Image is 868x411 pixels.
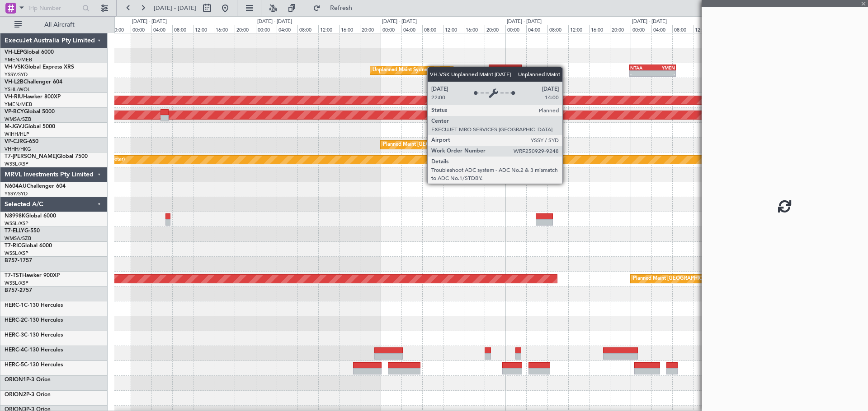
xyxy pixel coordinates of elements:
a: WSSL/XSP [5,220,28,227]
div: Planned Maint [GEOGRAPHIC_DATA] ([GEOGRAPHIC_DATA] Intl) [383,138,534,152]
div: 04:00 [277,25,297,33]
span: VH-RIU [5,94,23,100]
span: HERC-1 [5,303,24,308]
div: 16:00 [589,25,610,33]
a: WSSL/XSP [5,161,28,167]
a: HERC-1C-130 Hercules [5,303,63,308]
span: VP-BCY [5,109,24,115]
div: [DATE] - [DATE] [257,18,292,26]
a: HERC-5C-130 Hercules [5,362,63,368]
a: YMEN/MEB [5,101,32,108]
span: M-JGVJ [5,124,24,129]
a: B757-2757 [5,288,32,293]
div: 20:00 [110,25,131,33]
span: B757-1 [5,258,23,263]
span: N8998K [5,213,25,219]
span: HERC-5 [5,362,24,368]
span: VH-LEP [5,50,23,55]
a: YSHL/WOL [5,86,30,93]
div: 12:00 [193,25,214,33]
span: ORION1 [5,377,26,383]
a: YSSY/SYD [5,71,28,78]
a: T7-TSTHawker 900XP [5,273,60,278]
div: 08:00 [547,25,568,33]
span: HERC-4 [5,347,24,353]
div: 04:00 [401,25,422,33]
a: VH-VSKGlobal Express XRS [5,65,74,70]
input: Trip Number [28,1,80,15]
span: T7-ELLY [5,228,24,234]
div: [DATE] - [DATE] [507,18,542,26]
div: 04:00 [651,25,672,33]
a: WSSL/XSP [5,280,28,286]
span: ORION2 [5,392,26,397]
a: B757-1757 [5,258,32,263]
div: 00:00 [631,25,651,33]
span: B757-2 [5,288,23,293]
div: 16:00 [214,25,235,33]
span: T7-TST [5,273,22,278]
div: 08:00 [297,25,318,33]
div: 12:00 [443,25,464,33]
a: YSSY/SYD [5,190,28,197]
a: ORION1P-3 Orion [5,377,51,383]
div: 04:00 [526,25,547,33]
div: 04:00 [151,25,172,33]
div: 20:00 [235,25,255,33]
span: [DATE] - [DATE] [154,4,196,12]
a: M-JGVJGlobal 5000 [5,124,55,129]
a: ORION2P-3 Orion [5,392,51,397]
div: [DATE] - [DATE] [132,18,167,26]
div: 16:00 [339,25,360,33]
div: [DATE] - [DATE] [382,18,417,26]
a: N604AUChallenger 604 [5,184,66,189]
div: 20:00 [485,25,505,33]
a: VP-BCYGlobal 5000 [5,109,55,115]
div: 00:00 [381,25,401,33]
a: VH-RIUHawker 800XP [5,94,61,100]
a: VH-LEPGlobal 6000 [5,50,54,55]
div: NTAA [630,65,653,70]
div: YMEN [653,65,675,70]
div: 00:00 [131,25,151,33]
span: All Aircraft [24,22,95,28]
a: VHHH/HKG [5,146,31,152]
div: 16:00 [464,25,485,33]
div: 00:00 [256,25,277,33]
div: 12:00 [568,25,589,33]
a: HERC-2C-130 Hercules [5,318,63,323]
button: Refresh [309,1,363,15]
div: 08:00 [422,25,443,33]
a: HERC-4C-130 Hercules [5,347,63,353]
div: Unplanned Maint Sydney ([PERSON_NAME] Intl) [373,64,484,77]
a: VH-L2BChallenger 604 [5,79,62,85]
div: - [630,71,653,76]
div: 12:00 [693,25,714,33]
div: [DATE] - [DATE] [632,18,667,26]
span: VH-L2B [5,79,24,85]
a: WSSL/XSP [5,250,28,257]
div: 12:00 [318,25,339,33]
div: 08:00 [672,25,693,33]
span: VP-CJR [5,139,23,144]
a: YMEN/MEB [5,56,32,63]
span: HERC-3 [5,332,24,338]
a: WMSA/SZB [5,116,31,123]
span: VH-VSK [5,65,24,70]
div: 00:00 [505,25,526,33]
a: WIHH/HLP [5,131,29,138]
a: WMSA/SZB [5,235,31,242]
span: N604AU [5,184,27,189]
span: Refresh [322,5,360,11]
a: T7-RICGlobal 6000 [5,243,52,249]
span: T7-RIC [5,243,21,249]
button: All Aircraft [10,18,98,32]
a: HERC-3C-130 Hercules [5,332,63,338]
a: T7-ELLYG-550 [5,228,40,234]
div: 20:00 [360,25,381,33]
div: 20:00 [610,25,631,33]
div: 08:00 [172,25,193,33]
span: T7-[PERSON_NAME] [5,154,57,159]
span: HERC-2 [5,318,24,323]
div: - [653,71,675,76]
